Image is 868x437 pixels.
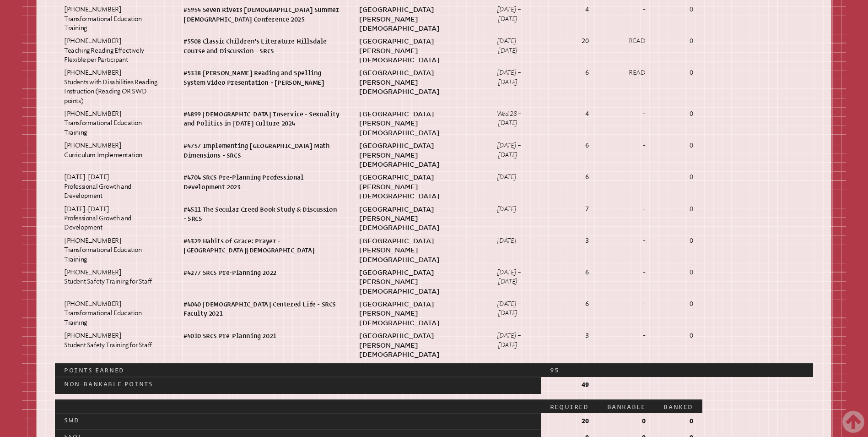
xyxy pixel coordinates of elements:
[582,37,588,45] strong: 20
[64,331,165,350] p: [PHONE_NUMBER] Student Safety Training for Staff
[607,331,646,340] p: -
[359,68,479,96] p: [GEOGRAPHIC_DATA][PERSON_NAME][DEMOGRAPHIC_DATA]
[585,268,589,276] strong: 6
[64,68,165,106] p: [PHONE_NUMBER] Students with Disabilities Reading Instruction (Reading OR SWD points)
[497,141,532,160] p: [DATE] – [DATE]
[183,141,341,160] p: #4757 Implementing [GEOGRAPHIC_DATA] Math Dimensions - SRCS
[497,236,532,246] p: [DATE]
[497,300,532,318] p: [DATE] – [DATE]
[64,236,165,264] p: [PHONE_NUMBER] Transformational Education Training
[359,141,479,169] p: [GEOGRAPHIC_DATA][PERSON_NAME][DEMOGRAPHIC_DATA]
[607,37,646,46] p: Read
[183,268,341,277] p: #4277 SRCS Pre-Planning 2022
[663,109,693,119] p: 0
[183,236,341,255] p: #4329 Habits of Grace: Prayer - [GEOGRAPHIC_DATA][DEMOGRAPHIC_DATA]
[497,268,532,287] p: [DATE] – [DATE]
[585,332,589,339] strong: 3
[550,381,589,390] p: 49
[585,142,589,149] strong: 6
[663,205,693,214] p: 0
[607,173,646,182] p: -
[663,5,693,14] p: 0
[607,402,646,411] p: Bankable
[550,417,589,426] p: 20
[497,109,532,128] p: Wed 28 – [DATE]
[64,379,532,388] p: Non-bankable Points
[607,68,646,77] p: Read
[585,5,589,13] strong: 4
[64,366,532,375] p: Points Earned
[183,5,341,24] p: #5954 Seven Rivers [DEMOGRAPHIC_DATA] Summer [DEMOGRAPHIC_DATA] Conference 2025
[359,300,479,328] p: [GEOGRAPHIC_DATA][PERSON_NAME][DEMOGRAPHIC_DATA]
[497,331,532,350] p: [DATE] – [DATE]
[183,331,341,340] p: #4010 SRCS Pre-Planning 2021
[607,268,646,277] p: -
[585,205,589,213] strong: 7
[359,205,479,233] p: [GEOGRAPHIC_DATA][PERSON_NAME][DEMOGRAPHIC_DATA]
[607,5,646,14] p: -
[359,37,479,65] p: [GEOGRAPHIC_DATA][PERSON_NAME][DEMOGRAPHIC_DATA]
[585,237,589,245] strong: 3
[585,173,589,181] strong: 6
[663,37,693,46] p: 0
[64,141,165,160] p: [PHONE_NUMBER] Curriculum Implementation
[64,109,165,137] p: [PHONE_NUMBER] Transformational Education Training
[663,173,693,182] p: 0
[183,300,341,318] p: #4040 [DEMOGRAPHIC_DATA] Centered Life - SRCS Faculty 2021
[663,402,693,411] p: Banked
[64,37,165,65] p: [PHONE_NUMBER] Teaching Reading Effectively Flexible per Participant
[663,300,693,309] p: 0
[550,366,589,375] p: 95
[359,109,479,137] p: [GEOGRAPHIC_DATA][PERSON_NAME][DEMOGRAPHIC_DATA]
[183,109,341,128] p: #4899 [DEMOGRAPHIC_DATA] Inservice - Sexuality and Politics in [DATE] Culture 2024
[607,141,646,150] p: -
[359,236,479,264] p: [GEOGRAPHIC_DATA][PERSON_NAME][DEMOGRAPHIC_DATA]
[359,268,479,296] p: [GEOGRAPHIC_DATA][PERSON_NAME][DEMOGRAPHIC_DATA]
[607,417,646,426] p: 0
[359,331,479,359] p: [GEOGRAPHIC_DATA][PERSON_NAME][DEMOGRAPHIC_DATA]
[607,300,646,309] p: -
[64,173,165,201] p: [DATE]-[DATE] Professional Growth and Development
[497,37,532,55] p: [DATE] – [DATE]
[663,236,693,246] p: 0
[497,5,532,24] p: [DATE] – [DATE]
[64,300,165,328] p: [PHONE_NUMBER] Transformational Education Training
[497,205,532,214] p: [DATE]
[663,68,693,77] p: 0
[359,5,479,33] p: [GEOGRAPHIC_DATA][PERSON_NAME][DEMOGRAPHIC_DATA]
[359,173,479,201] p: [GEOGRAPHIC_DATA][PERSON_NAME][DEMOGRAPHIC_DATA]
[663,141,693,150] p: 0
[183,37,341,55] p: #5508 Classic Children's Literature Hillsdale Course and Discussion - SRCS
[497,173,532,182] p: [DATE]
[64,205,165,233] p: [DATE]-[DATE] Professional Growth and Development
[585,300,589,308] strong: 6
[183,68,341,87] p: #5318 [PERSON_NAME] Reading and Spelling System Video Presentation - [PERSON_NAME]
[585,110,589,118] strong: 4
[550,402,589,411] p: Required
[663,331,693,340] p: 0
[607,109,646,119] p: -
[183,205,341,224] p: #4511 The Secular Creed Book Study & Discussion - SRCS
[663,268,693,277] p: 0
[64,5,165,33] p: [PHONE_NUMBER] Transformational Education Training
[64,268,165,287] p: [PHONE_NUMBER] Student Safety Training for Staff
[607,236,646,246] p: -
[64,415,532,425] p: SWD
[497,68,532,87] p: [DATE] – [DATE]
[585,69,589,76] strong: 6
[663,417,693,426] p: 0
[183,173,341,191] p: #4704 SRCS Pre-Planning Professional Development 2023
[607,205,646,214] p: -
